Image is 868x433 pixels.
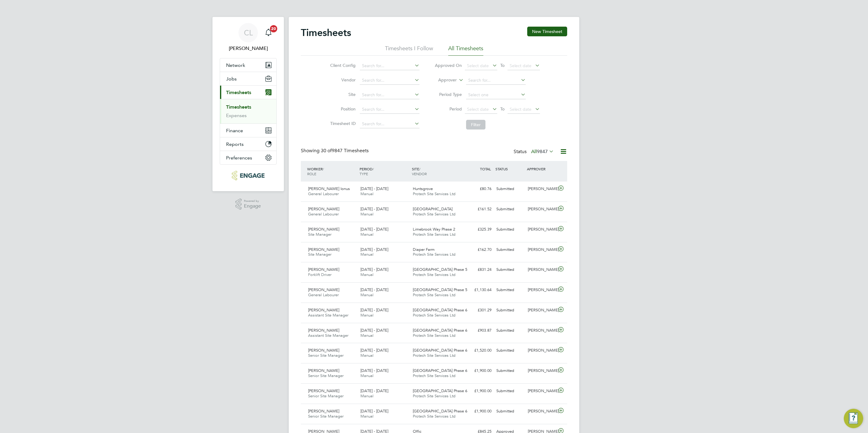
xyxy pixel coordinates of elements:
[467,63,489,68] span: Select date
[220,124,276,137] button: Finance
[308,272,331,277] span: Forklift Driver
[413,272,455,277] span: Protech Site Services Ltd
[413,368,467,373] span: [GEOGRAPHIC_DATA] Phase 6
[360,373,373,378] span: Manual
[462,366,494,376] div: £1,900.00
[308,328,339,333] span: [PERSON_NAME]
[308,348,339,353] span: [PERSON_NAME]
[480,166,491,171] span: TOTAL
[413,328,467,333] span: [GEOGRAPHIC_DATA] Phase 6
[498,105,506,113] span: To
[360,333,373,338] span: Manual
[525,346,557,356] div: [PERSON_NAME]
[435,92,462,97] label: Period Type
[220,45,277,52] span: Chloe Lyons
[413,393,455,399] span: Protech Site Services Ltd
[360,313,373,318] span: Manual
[220,23,277,52] a: CL[PERSON_NAME]
[301,148,370,154] div: Showing
[413,287,467,292] span: [GEOGRAPHIC_DATA] Phase 5
[413,408,467,414] span: [GEOGRAPHIC_DATA] Phase 6
[844,409,863,428] button: Engage Resource Center
[308,408,339,414] span: [PERSON_NAME]
[413,348,467,353] span: [GEOGRAPHIC_DATA] Phase 6
[360,186,388,191] span: [DATE] - [DATE]
[462,265,494,275] div: £831.24
[494,305,525,315] div: Submitted
[306,163,358,179] div: WORKER
[308,247,339,252] span: [PERSON_NAME]
[462,184,494,194] div: £80.76
[244,29,253,37] span: CL
[301,27,351,39] h2: Timesheets
[360,272,373,277] span: Manual
[494,204,525,214] div: Submitted
[413,267,467,272] span: [GEOGRAPHIC_DATA] Phase 5
[514,148,555,156] div: Status
[537,149,548,155] span: 9847
[494,326,525,336] div: Submitted
[494,346,525,356] div: Submitted
[220,72,276,85] button: Jobs
[494,366,525,376] div: Submitted
[360,171,368,176] span: TYPE
[360,227,388,232] span: [DATE] - [DATE]
[220,151,276,164] button: Preferences
[494,245,525,255] div: Submitted
[360,368,388,373] span: [DATE] - [DATE]
[321,148,369,154] span: 9847 Timesheets
[527,27,567,36] button: New Timesheet
[308,191,339,196] span: General Labourer
[525,366,557,376] div: [PERSON_NAME]
[308,333,348,338] span: Assistant Site Manager
[360,212,373,217] span: Manual
[413,313,455,318] span: Protech Site Services Ltd
[360,105,419,114] input: Search for...
[510,107,531,112] span: Select date
[494,225,525,235] div: Submitted
[462,406,494,416] div: £1,900.00
[494,163,525,174] div: STATUS
[413,191,455,196] span: Protech Site Services Ltd
[494,184,525,194] div: Submitted
[531,149,554,155] label: All
[308,227,339,232] span: [PERSON_NAME]
[308,393,344,399] span: Senior Site Manager
[308,307,339,313] span: [PERSON_NAME]
[462,305,494,315] div: £301.29
[413,373,455,378] span: Protech Site Services Ltd
[360,353,373,358] span: Manual
[308,186,350,191] span: [PERSON_NAME] Ionus
[413,292,455,297] span: Protech Site Services Ltd
[220,58,276,72] button: Network
[413,307,467,313] span: [GEOGRAPHIC_DATA] Phase 6
[360,388,388,393] span: [DATE] - [DATE]
[494,265,525,275] div: Submitted
[358,163,410,179] div: PERIOD
[308,353,344,358] span: Senior Site Manager
[220,171,277,180] a: Go to home page
[413,333,455,338] span: Protech Site Services Ltd
[308,292,339,297] span: General Labourer
[462,346,494,356] div: £1,520.00
[226,155,252,161] span: Preferences
[494,285,525,295] div: Submitted
[262,23,275,42] a: 20
[413,247,435,252] span: Diaper Farm
[413,388,467,393] span: [GEOGRAPHIC_DATA] Phase 6
[360,191,373,196] span: Manual
[462,225,494,235] div: £325.39
[307,171,316,176] span: ROLE
[360,348,388,353] span: [DATE] - [DATE]
[226,128,243,133] span: Finance
[360,267,388,272] span: [DATE] - [DATE]
[435,63,462,68] label: Approved On
[412,171,427,176] span: VENDOR
[360,252,373,257] span: Manual
[308,287,339,292] span: [PERSON_NAME]
[525,204,557,214] div: [PERSON_NAME]
[360,91,419,99] input: Search for...
[360,414,373,419] span: Manual
[308,388,339,393] span: [PERSON_NAME]
[413,414,455,419] span: Protech Site Services Ltd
